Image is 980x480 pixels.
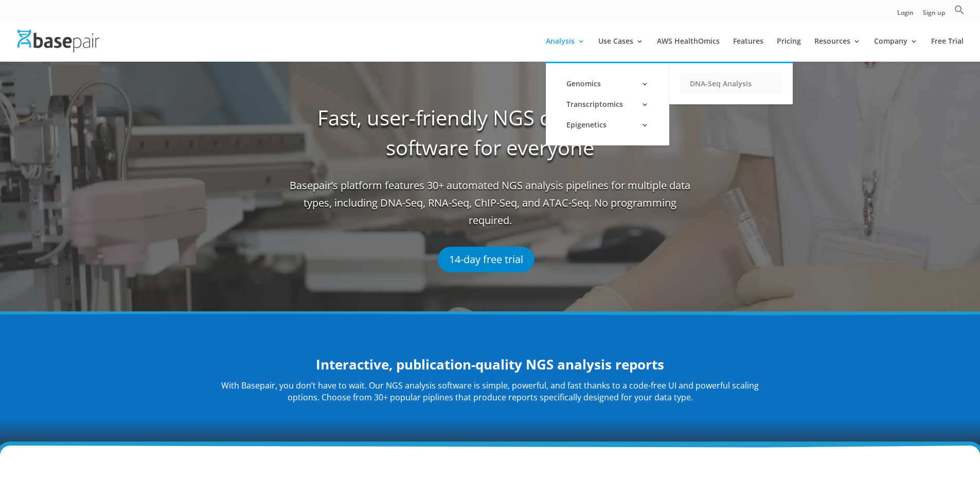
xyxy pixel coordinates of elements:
[954,5,965,15] svg: Search
[680,73,782,94] a: DNA-Seq Analysis
[657,38,720,62] a: AWS HealthOmics
[212,380,768,404] p: With Basepair, you don’t have to wait. Our NGS analysis software is simple, powerful, and fast th...
[316,355,664,374] strong: Interactive, publication-quality NGS analysis reports
[546,38,585,62] a: Analysis
[782,406,968,468] iframe: Drift Widget Chat Controller
[17,30,99,52] img: Basepair
[556,94,659,115] a: Transcriptomics
[290,177,691,236] span: Basepair’s platform features 30+ automated NGS analysis pipelines for multiple data types, includ...
[931,38,964,62] a: Free Trial
[598,38,644,62] a: Use Cases
[438,247,534,272] a: 14-day free trial
[733,38,763,62] a: Features
[814,38,861,62] a: Resources
[556,73,659,94] a: Genomics
[290,103,691,177] h1: Fast, user-friendly NGS data analysis software for everyone
[556,115,659,135] a: Epigenetics
[777,38,801,62] a: Pricing
[954,5,965,21] a: Search Icon Link
[874,38,918,62] a: Company
[923,10,945,21] a: Sign up
[897,10,914,21] a: Login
